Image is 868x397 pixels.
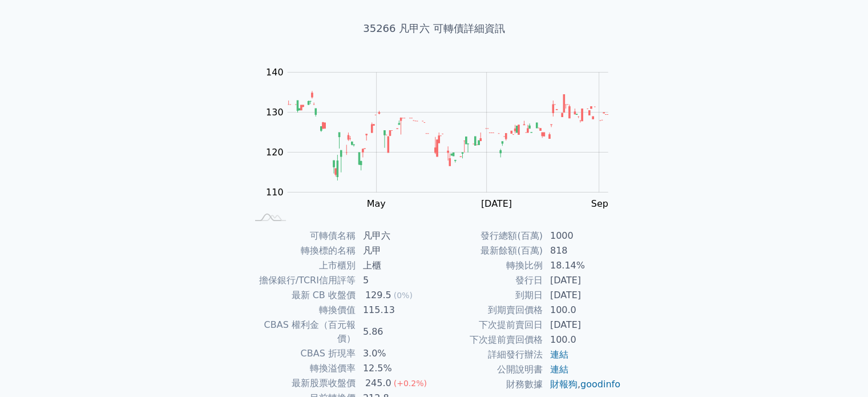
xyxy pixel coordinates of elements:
td: 最新股票收盤價 [247,376,356,391]
td: 凡甲六 [356,228,434,243]
td: 最新餘額(百萬) [434,243,543,258]
td: 18.14% [543,258,621,273]
tspan: 120 [266,147,284,158]
a: 連結 [550,349,568,360]
div: 245.0 [363,376,394,390]
td: 可轉債名稱 [247,228,356,243]
td: 1000 [543,228,621,243]
td: 5.86 [356,318,434,346]
tspan: May [366,198,385,209]
td: CBAS 折現率 [247,346,356,361]
td: 100.0 [543,303,621,318]
td: 12.5% [356,361,434,376]
td: 轉換比例 [434,258,543,273]
td: 公開說明書 [434,362,543,377]
td: 3.0% [356,346,434,361]
td: 詳細發行辦法 [434,347,543,362]
td: 凡甲 [356,243,434,258]
g: Chart [260,67,625,209]
td: 到期日 [434,288,543,303]
span: (+0.2%) [394,379,427,388]
td: [DATE] [543,318,621,332]
td: [DATE] [543,273,621,288]
td: 上市櫃別 [247,258,356,273]
h1: 35266 凡甲六 可轉債詳細資訊 [233,21,635,37]
td: 818 [543,243,621,258]
td: 發行總額(百萬) [434,228,543,243]
td: 最新 CB 收盤價 [247,288,356,303]
td: CBAS 權利金（百元報價） [247,318,356,346]
tspan: 110 [266,187,284,198]
td: 下次提前賣回價格 [434,332,543,347]
td: 財務數據 [434,377,543,392]
a: 財報狗 [550,379,578,390]
a: 連結 [550,364,568,375]
div: 129.5 [363,288,394,302]
td: [DATE] [543,288,621,303]
td: 發行日 [434,273,543,288]
tspan: 140 [266,67,284,78]
td: 擔保銀行/TCRI信用評等 [247,273,356,288]
td: 下次提前賣回日 [434,318,543,332]
td: 115.13 [356,303,434,318]
td: , [543,377,621,392]
td: 轉換價值 [247,303,356,318]
a: goodinfo [580,379,620,390]
td: 上櫃 [356,258,434,273]
td: 到期賣回價格 [434,303,543,318]
td: 轉換標的名稱 [247,243,356,258]
tspan: [DATE] [481,198,512,209]
td: 100.0 [543,332,621,347]
td: 轉換溢價率 [247,361,356,376]
td: 5 [356,273,434,288]
tspan: Sep [591,198,608,209]
span: (0%) [394,291,413,300]
tspan: 130 [266,107,284,118]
